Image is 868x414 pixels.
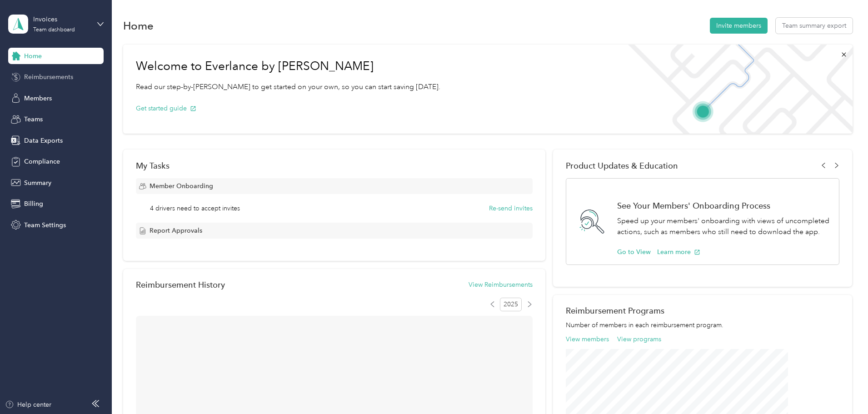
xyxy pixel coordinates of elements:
div: Invoices [33,15,90,24]
h1: See Your Members' Onboarding Process [617,201,829,210]
span: Compliance [24,157,60,166]
span: Team Settings [24,220,66,230]
button: Team summary export [776,18,853,34]
button: View members [566,334,609,344]
button: View programs [617,334,661,344]
p: Read our step-by-[PERSON_NAME] to get started on your own, so you can start saving [DATE]. [136,81,440,93]
p: Speed up your members' onboarding with views of uncompleted actions, such as members who still ne... [617,215,829,238]
span: Teams [24,115,43,124]
span: 2025 [500,298,522,311]
div: My Tasks [136,161,533,170]
h1: Welcome to Everlance by [PERSON_NAME] [136,59,440,74]
button: Learn more [657,247,700,257]
span: Members [24,94,52,103]
p: Number of members in each reimbursement program. [566,320,839,330]
span: Home [24,51,42,61]
button: Help center [5,400,51,409]
div: Team dashboard [33,27,75,33]
h2: Reimbursement History [136,280,225,289]
button: Re-send invites [489,204,533,213]
span: Report Approvals [150,226,202,235]
span: Billing [24,199,43,209]
span: 4 drivers need to accept invites [150,204,240,213]
span: Product Updates & Education [566,161,678,170]
span: Summary [24,178,51,188]
button: Get started guide [136,104,196,113]
img: Welcome to everlance [619,45,852,134]
span: Member Onboarding [150,181,213,191]
button: Invite members [710,18,768,34]
button: Go to View [617,247,651,257]
iframe: Everlance-gr Chat Button Frame [817,363,868,414]
span: Reimbursements [24,72,73,82]
button: View Reimbursements [469,280,533,289]
h1: Home [123,21,154,30]
span: Data Exports [24,136,63,145]
h2: Reimbursement Programs [566,306,839,315]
